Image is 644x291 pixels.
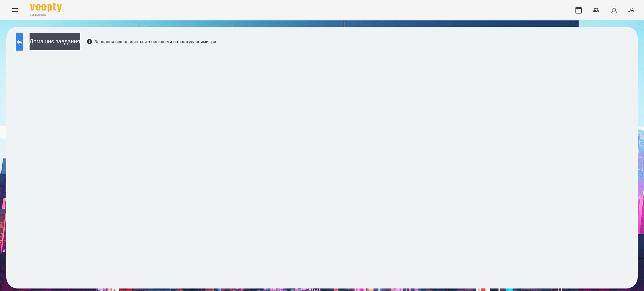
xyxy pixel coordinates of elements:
span: UA [627,7,634,13]
img: avatar_s.png [610,6,619,14]
button: UA [625,4,636,16]
div: Завдання відправляється з нинішніми налаштуваннями гри [86,39,216,45]
img: Voopty Logo [30,3,62,12]
span: For Business [30,13,62,17]
button: Menu [8,3,23,18]
button: Домашнє завдання [30,33,80,50]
